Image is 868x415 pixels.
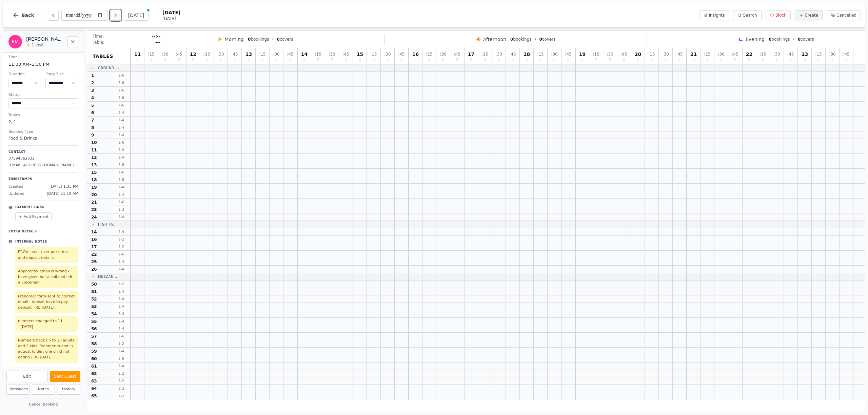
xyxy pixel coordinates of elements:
span: : 30 [329,52,335,56]
span: 0 [581,58,583,61]
p: Internal Notes [15,240,47,244]
span: 1 - 6 [113,88,130,93]
span: Updated [8,191,24,197]
span: : 45 [732,52,738,56]
span: 1 - 6 [113,162,130,167]
span: : 45 [176,52,182,56]
p: Apparently email is wrong - have given her a call and left a voicemail. [18,269,76,286]
p: Payment Links [15,205,44,210]
span: 0 [769,37,771,42]
span: 60 [91,356,97,361]
span: 16 [91,237,97,242]
p: Numbers back up to 10 adults and 3 kids. Preorder in and in august folder, one child not eating -... [18,338,76,360]
span: 0 [400,58,402,61]
span: 0 [651,58,653,61]
span: 1 - 4 [113,311,130,316]
span: 11 [91,147,97,153]
span: 14 [301,52,308,57]
span: 0 [748,58,750,61]
span: 0 [720,58,722,61]
span: 0 [289,58,291,61]
span: : 15 [370,52,377,56]
button: Cancel Booking [6,400,80,409]
dd: Food & Drinks [8,135,78,141]
span: 63 [91,378,97,384]
span: 0 [359,58,361,61]
span: Tables [93,53,113,60]
span: 1 - 4 [113,319,130,324]
span: 9 [91,132,94,138]
span: bookings [769,37,790,42]
button: Edit [6,371,48,382]
span: 61 [91,364,97,369]
span: 1 [91,73,94,78]
button: Previous day [48,10,59,21]
span: : 30 [273,52,279,56]
span: : 45 [565,52,571,56]
span: 0 [623,58,625,61]
span: 0 [275,58,277,61]
span: : 45 [231,52,238,56]
span: : 30 [384,52,391,56]
span: : 15 [648,52,655,56]
span: 1 - 2 [113,394,130,399]
span: 13 [245,52,252,57]
button: Seat Guest [50,371,80,382]
span: 20 [635,52,641,57]
span: 1 - 6 [113,80,130,85]
span: covers [539,37,556,42]
button: Messages [6,384,30,395]
span: 1 - 6 [113,95,130,100]
span: Back [21,13,34,18]
span: 0 [678,58,680,61]
button: History [57,384,80,395]
p: numbers changed to 11 - [DATE] [18,318,76,330]
span: 0 [192,58,194,61]
button: [DATE] [124,10,149,21]
button: Cancelled [827,10,861,20]
span: 17 [468,52,474,57]
span: 1 - 4 [113,110,130,115]
span: 56 [91,326,97,332]
span: 1 - 4 [113,229,130,234]
span: 15 [357,52,363,57]
p: Extra Details [8,227,78,234]
button: Close [67,36,78,47]
span: 59 [91,349,97,354]
span: 0 [136,58,138,61]
span: 0 [178,58,180,61]
span: 1 - 2 [113,282,130,287]
span: : 45 [342,52,349,56]
p: PROV - sent over pre-order and deposit details. [18,249,76,261]
span: 0 [665,58,667,61]
span: 19 [579,52,586,57]
span: 0 [498,58,500,61]
span: 1 - 4 [113,192,130,197]
span: 1 - 4 [113,349,130,354]
p: 07594862632 [8,156,78,162]
span: 25 [91,259,97,265]
span: 0 [510,37,513,42]
span: 0 [734,58,736,61]
button: Back [7,7,40,23]
dt: Time [8,55,78,60]
span: 0 [776,58,778,61]
span: : 45 [454,52,460,56]
span: 8 [91,125,94,130]
span: 1 - 6 [113,252,130,257]
button: Notes [32,384,55,395]
span: Search [743,13,757,18]
span: : 15 [259,52,265,56]
span: 53 [91,304,97,309]
span: 0 [692,58,694,61]
span: bookings [248,37,269,42]
span: Ground ... [98,65,119,70]
span: 1 - 2 [113,237,130,242]
span: covers [277,37,293,42]
span: 17 [91,244,97,250]
span: 0 [387,58,389,61]
span: 1 - 2 [113,378,130,383]
span: : 45 [787,52,794,56]
span: 0 [845,58,847,61]
span: 0 [150,58,152,61]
